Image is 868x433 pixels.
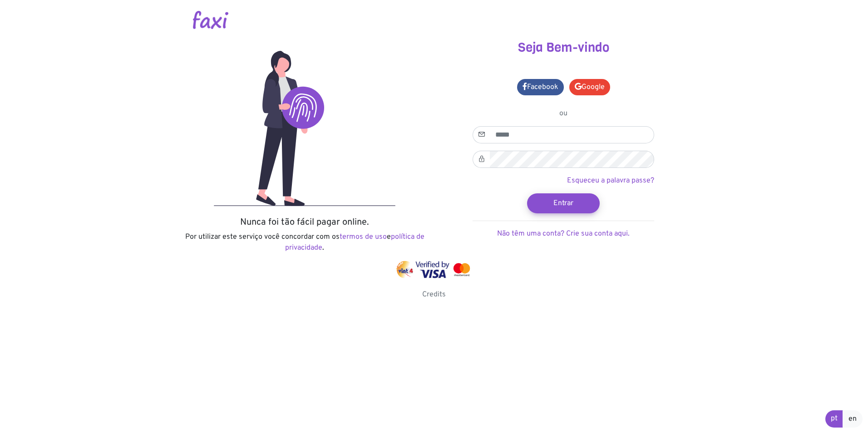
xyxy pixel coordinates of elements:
a: termos de uso [340,232,387,241]
a: Esqueceu a palavra passe? [567,176,654,185]
img: vinti4 [396,261,414,278]
button: Entrar [527,193,600,213]
img: visa [415,261,449,278]
a: Não têm uma conta? Crie sua conta aqui. [497,229,630,238]
img: mastercard [451,261,472,278]
a: Google [569,79,610,95]
h5: Nunca foi tão fácil pagar online. [182,217,427,228]
a: Credits [422,290,446,299]
p: ou [473,108,654,119]
h3: Seja Bem-vindo [441,40,686,55]
p: Por utilizar este serviço você concordar com os e . [182,231,427,253]
a: Facebook [517,79,564,95]
a: pt [825,410,843,428]
a: en [843,410,863,428]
